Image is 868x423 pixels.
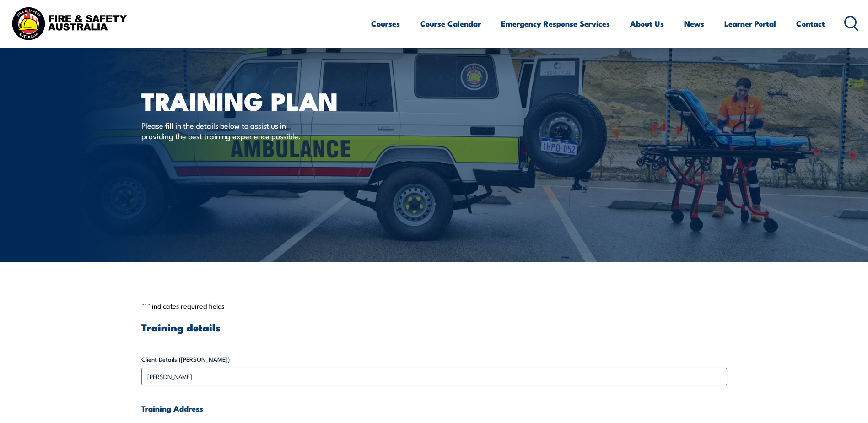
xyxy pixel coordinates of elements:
[371,11,400,36] a: Courses
[724,11,776,36] a: Learner Portal
[141,90,367,111] h1: Training plan
[684,11,704,36] a: News
[141,403,727,413] h4: Training Address
[420,11,481,36] a: Course Calendar
[141,301,727,310] p: " " indicates required fields
[141,120,308,141] p: Please fill in the details below to assist us in providing the best training experience possible.
[630,11,664,36] a: About Us
[141,322,727,332] h3: Training details
[501,11,610,36] a: Emergency Response Services
[796,11,825,36] a: Contact
[141,355,727,364] label: Client Details ([PERSON_NAME])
